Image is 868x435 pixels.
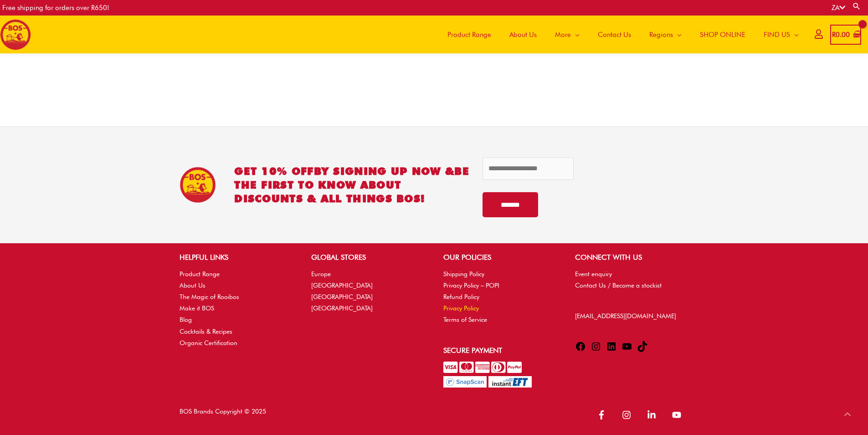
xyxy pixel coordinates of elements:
[668,406,688,424] a: youtube
[180,282,205,289] a: About Us
[170,406,434,426] div: BOS Brands Copyright © 2025
[589,16,640,53] a: Contact Us
[311,268,425,314] nav: GLOBAL STORES
[832,4,845,12] a: ZA
[180,304,214,312] a: Make it BOS
[700,21,745,48] span: SHOP ONLINE
[832,31,850,39] bdi: 0.00
[691,16,755,53] a: SHOP ONLINE
[509,21,537,48] span: About Us
[180,167,216,203] img: BOS Ice Tea
[575,282,662,289] a: Contact Us / Become a stockist
[555,21,571,48] span: More
[443,268,557,326] nav: OUR POLICIES
[180,316,192,323] a: Blog
[431,16,808,53] nav: Site Navigation
[180,328,232,335] a: Cocktails & Recipes
[443,270,484,278] a: Shipping Policy
[649,21,673,48] span: Regions
[180,270,220,278] a: Product Range
[592,406,616,424] a: facebook-f
[180,268,293,349] nav: HELPFUL LINKS
[575,312,676,320] a: [EMAIL_ADDRESS][DOMAIN_NAME]
[311,270,331,278] a: Europe
[640,16,691,53] a: Regions
[488,376,532,388] img: Pay with InstantEFT
[443,304,479,312] a: Privacy Policy
[500,16,546,53] a: About Us
[575,270,612,278] a: Event enquiry
[642,406,666,424] a: linkedin-in
[832,31,836,39] span: R
[443,345,557,356] h2: Secure Payment
[617,406,641,424] a: instagram
[311,252,425,263] h2: GLOBAL STORES
[311,304,373,312] a: [GEOGRAPHIC_DATA]
[311,293,373,300] a: [GEOGRAPHIC_DATA]
[180,339,237,346] a: Organic Certification
[575,252,688,263] h2: CONNECT WITH US
[443,376,487,388] img: Pay with SnapScan
[311,282,373,289] a: [GEOGRAPHIC_DATA]
[180,252,293,263] h2: HELPFUL LINKS
[443,252,557,263] h2: OUR POLICIES
[764,21,790,48] span: FIND US
[830,25,861,45] a: View Shopping Cart, empty
[443,293,479,300] a: Refund Policy
[443,316,487,323] a: Terms of Service
[234,164,469,205] h2: GET 10% OFF be the first to know about discounts & all things BOS!
[852,2,861,10] a: Search button
[598,21,631,48] span: Contact Us
[443,282,499,289] a: Privacy Policy – POPI
[438,16,500,53] a: Product Range
[314,165,455,177] span: BY SIGNING UP NOW &
[180,293,239,300] a: The Magic of Rooibos
[575,268,688,291] nav: CONNECT WITH US
[447,21,491,48] span: Product Range
[546,16,589,53] a: More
